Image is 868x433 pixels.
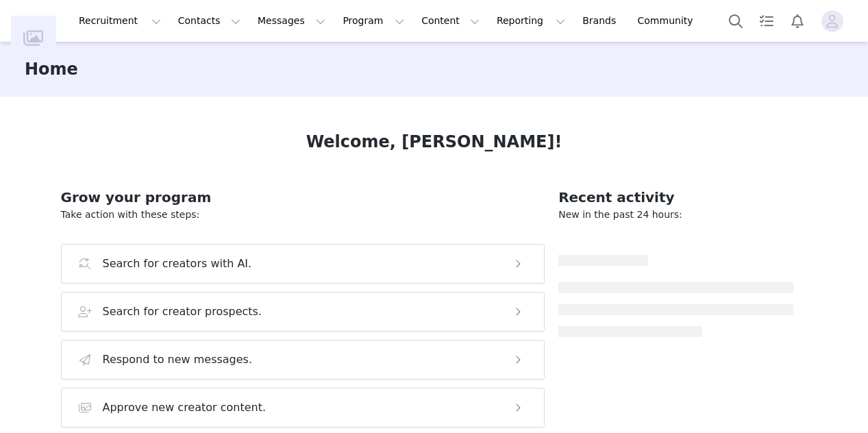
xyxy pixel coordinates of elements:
button: Respond to new messages. [61,340,545,380]
a: Brands [574,5,628,36]
h3: Search for creator prospects. [103,304,262,320]
button: Content [413,5,488,36]
h3: Respond to new messages. [103,351,253,368]
h3: Search for creators with AI. [103,256,252,272]
button: Contacts [170,5,249,36]
h2: Recent activity [558,187,793,208]
a: Community [630,5,708,36]
button: Reporting [488,5,573,36]
p: New in the past 24 hours: [558,208,793,222]
button: Approve new creator content. [61,388,545,428]
button: Profile [813,10,857,32]
button: Search [721,5,751,36]
a: Tasks [752,5,782,36]
button: Messages [249,5,334,36]
h1: Welcome, [PERSON_NAME]! [306,129,562,154]
button: Search for creators with AI. [61,244,545,284]
div: avatar [826,10,839,32]
h3: Home [25,57,78,82]
button: Search for creator prospects. [61,292,545,332]
button: Program [334,5,412,36]
h3: Approve new creator content. [103,399,266,416]
p: Take action with these steps: [61,208,545,222]
button: Recruitment [71,5,169,36]
button: Notifications [782,5,813,36]
h2: Grow your program [61,187,545,208]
